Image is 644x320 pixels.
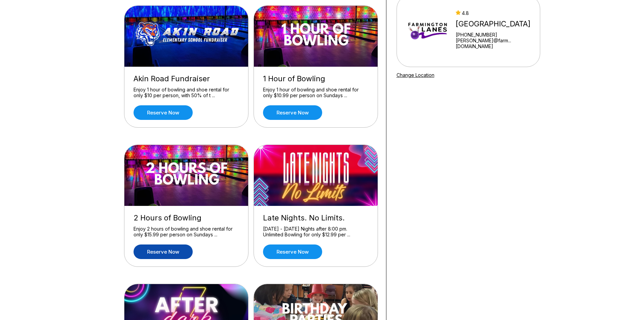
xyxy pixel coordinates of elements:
[397,72,434,78] a: Change Location
[263,87,368,99] div: Enjoy 1 hour of bowling and shoe rental for only $10.99 per person on Sundays ...
[134,74,239,83] div: Akin Road Fundraiser
[263,105,322,120] a: Reserve now
[124,145,249,206] img: 2 Hours of Bowling
[134,87,239,99] div: Enjoy 1 hour of bowling and shoe rental for only $10 per person, with 50% of t ...
[456,10,537,16] div: 4.8
[124,6,249,67] img: Akin Road Fundraiser
[134,105,193,120] a: Reserve now
[263,213,368,222] div: Late Nights. No Limits.
[134,226,239,238] div: Enjoy 2 hours of bowling and shoe rental for only $15.99 per person on Sundays ...
[406,6,450,57] img: Farmington Lanes
[254,145,378,206] img: Late Nights. No Limits.
[263,226,368,238] div: [DATE] - [DATE] Nights after 8:00 pm. Unlimited Bowling for only $12.99 per ...
[456,32,537,38] div: [PHONE_NUMBER]
[254,6,378,67] img: 1 Hour of Bowling
[456,19,537,28] div: [GEOGRAPHIC_DATA]
[134,213,239,222] div: 2 Hours of Bowling
[134,244,193,259] a: Reserve now
[456,38,537,49] a: [PERSON_NAME]@farm...[DOMAIN_NAME]
[263,244,322,259] a: Reserve now
[263,74,368,83] div: 1 Hour of Bowling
